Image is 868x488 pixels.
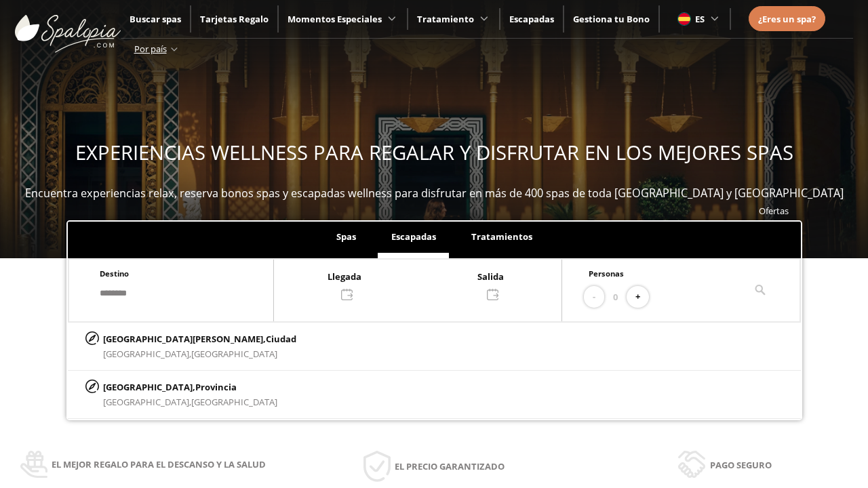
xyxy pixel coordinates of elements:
[103,331,296,346] p: [GEOGRAPHIC_DATA][PERSON_NAME],
[584,286,604,308] button: -
[200,13,269,25] a: Tarjetas Regalo
[266,333,296,345] span: Ciudad
[103,348,191,360] span: [GEOGRAPHIC_DATA],
[589,268,624,279] span: Personas
[103,396,191,408] span: [GEOGRAPHIC_DATA],
[191,396,277,408] span: [GEOGRAPHIC_DATA]
[758,13,816,25] span: ¿Eres un spa?
[613,289,618,304] span: 0
[52,457,266,472] span: El mejor regalo para el descanso y la salud
[103,380,277,394] p: [GEOGRAPHIC_DATA],
[471,230,532,243] span: Tratamientos
[758,12,816,26] a: ¿Eres un spa?
[134,43,167,55] span: Por país
[573,13,650,25] a: Gestiona tu Bono
[195,381,237,393] span: Provincia
[25,186,844,201] span: Encuentra experiencias relax, reserva bonos spas y escapadas wellness para disfrutar en más de 40...
[509,13,554,25] a: Escapadas
[191,348,277,360] span: [GEOGRAPHIC_DATA]
[710,457,772,472] span: Pago seguro
[130,13,181,25] a: Buscar spas
[75,139,793,166] span: EXPERIENCIAS WELLNESS PARA REGALAR Y DISFRUTAR EN LOS MEJORES SPAS
[391,230,436,243] span: Escapadas
[15,1,121,53] img: ImgLogoSpalopia.BvClDcEz.svg
[627,286,649,308] button: +
[759,205,789,217] a: Ofertas
[100,268,129,279] span: Destino
[395,459,505,474] span: El precio garantizado
[336,230,356,243] span: Spas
